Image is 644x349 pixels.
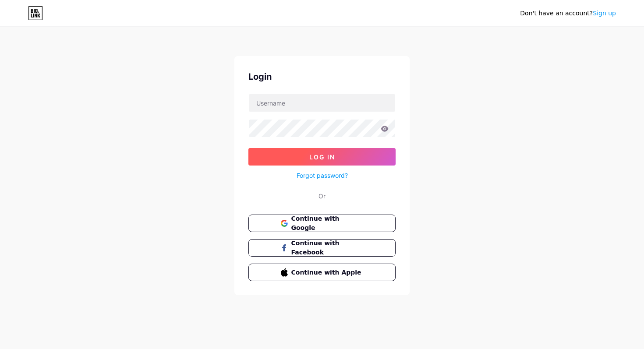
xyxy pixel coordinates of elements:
[297,171,348,180] a: Forgot password?
[248,70,396,83] div: Login
[593,10,616,17] a: Sign up
[248,264,396,281] button: Continue with Apple
[291,268,364,277] span: Continue with Apple
[291,239,364,257] span: Continue with Facebook
[309,153,335,161] span: Log In
[248,215,396,232] button: Continue with Google
[248,148,396,166] button: Log In
[249,94,395,112] input: Username
[318,191,326,201] div: Or
[248,239,396,257] button: Continue with Facebook
[520,9,616,18] div: Don't have an account?
[291,214,364,233] span: Continue with Google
